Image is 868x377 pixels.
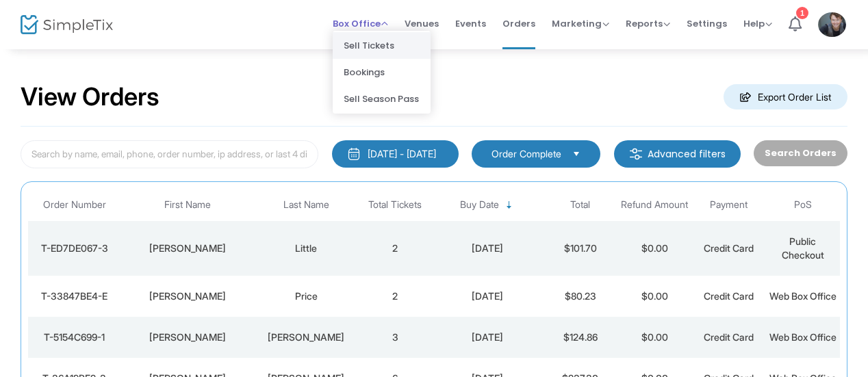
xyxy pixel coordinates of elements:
span: Public Checkout [782,235,824,261]
span: Venues [405,6,439,41]
div: 2025-08-14 [435,242,539,255]
span: Box Office [333,17,388,30]
li: Bookings [333,59,431,86]
span: Last Name [283,199,329,211]
m-button: Export Order List [724,84,847,109]
li: Sell Season Pass [333,86,431,112]
td: 2 [358,276,432,317]
div: 2025-08-14 [435,289,539,303]
div: 1 [796,7,808,19]
span: Buy Date [460,199,499,211]
span: Marketing [552,17,609,30]
th: Total Tickets [358,189,432,221]
span: Help [743,17,772,30]
span: Web Box Office [769,331,837,343]
td: $0.00 [617,317,691,358]
span: Reports [626,17,670,30]
span: Web Box Office [769,290,837,302]
m-button: Advanced filters [614,140,741,168]
span: Order Complete [492,147,561,161]
div: Glenis [124,330,251,344]
img: filter [629,147,643,161]
td: $101.70 [544,221,617,276]
span: Credit Card [704,290,754,302]
div: T-ED7DE067-3 [31,242,117,255]
span: First Name [164,199,211,211]
td: $124.86 [544,317,617,358]
div: T-5154C699-1 [31,330,117,344]
img: monthly [347,147,361,161]
span: Payment [710,199,748,211]
span: Sortable [504,200,515,211]
div: T-33847BE4-E [31,289,117,303]
td: 2 [358,221,432,276]
div: [DATE] - [DATE] [368,147,436,161]
td: 3 [358,317,432,358]
span: Credit Card [704,242,754,254]
span: Order Number [43,199,106,211]
span: Settings [687,6,727,41]
td: $0.00 [617,276,691,317]
div: Peter [124,242,251,255]
td: $80.23 [544,276,617,317]
div: Gunn [257,330,355,344]
div: 2025-08-14 [435,330,539,344]
th: Refund Amount [617,189,691,221]
span: Events [455,6,486,41]
td: $0.00 [617,221,691,276]
span: Orders [502,6,535,41]
li: Sell Tickets [333,32,431,59]
div: Little [257,242,355,255]
input: Search by name, email, phone, order number, ip address, or last 4 digits of card [21,140,318,168]
button: [DATE] - [DATE] [332,140,459,168]
div: Price [257,289,355,303]
button: Select [567,146,586,161]
span: Credit Card [704,331,754,343]
th: Total [544,189,617,221]
div: Peter [124,289,251,303]
span: PoS [794,199,812,211]
h2: View Orders [21,82,159,112]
